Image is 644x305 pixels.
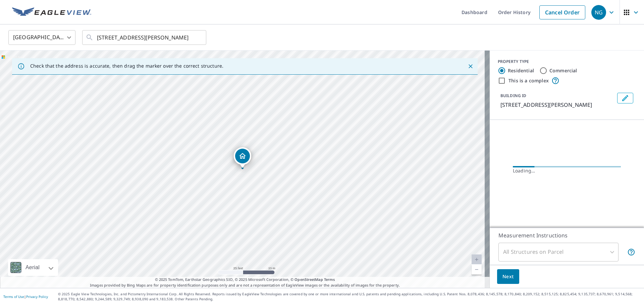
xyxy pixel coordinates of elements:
[8,259,58,276] div: Aerial
[58,292,641,302] p: © 2025 Eagle View Technologies, Inc. and Pictometry International Corp. All Rights Reserved. Repo...
[3,295,48,299] p: |
[549,67,577,74] label: Commercial
[498,59,636,65] div: PROPERTY TYPE
[30,63,223,69] p: Check that the address is accurate, then drag the marker over the correct structure.
[497,269,519,284] button: Next
[324,277,335,282] a: Terms
[617,93,633,103] button: Edit building 1
[508,67,534,74] label: Residential
[26,294,48,299] a: Privacy Policy
[500,101,614,109] p: [STREET_ADDRESS][PERSON_NAME]
[508,77,549,84] label: This is a complex
[12,7,91,17] img: EV Logo
[500,93,526,98] p: BUILDING ID
[591,5,606,20] div: NG
[498,243,619,261] div: All Structures on Parcel
[502,273,514,281] span: Next
[234,147,251,168] div: Dropped pin, building 1, Residential property, 9699 123rd Ave SE Lake Lillian, MN 56253
[97,28,193,47] input: Search by address or latitude-longitude
[155,277,335,283] span: © 2025 TomTom, Earthstar Geographics SIO, © 2025 Microsoft Corporation, ©
[3,294,24,299] a: Terms of Use
[472,254,482,264] a: Current Level 20, Zoom In Disabled
[539,5,585,19] a: Cancel Order
[466,62,475,71] button: Close
[498,231,635,239] p: Measurement Instructions
[627,248,635,256] span: Your report will include each building or structure inside the parcel boundary. In some cases, du...
[472,264,482,275] a: Current Level 20, Zoom Out
[23,259,42,276] div: Aerial
[513,167,621,174] div: Loading…
[8,28,75,47] div: [GEOGRAPHIC_DATA]
[294,277,323,282] a: OpenStreetMap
